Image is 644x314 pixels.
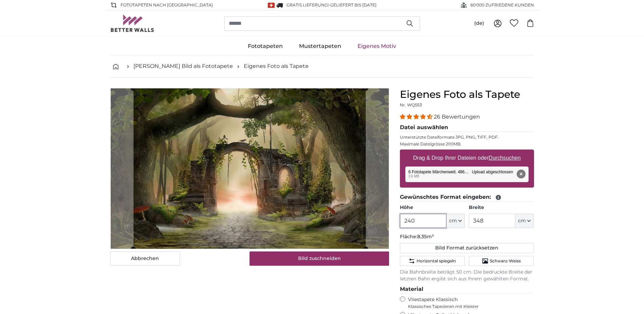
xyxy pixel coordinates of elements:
[400,123,534,132] legend: Datei auswählen
[408,304,528,309] span: Klassisches Tapezieren mit Kleister
[330,2,376,7] span: Geliefert bis [DATE]
[449,217,457,224] span: cm
[434,114,480,120] span: 26 Bewertungen
[400,193,534,202] legend: Gewünschtes Format eingeben:
[400,256,465,266] button: Horizontal spiegeln
[471,2,534,8] span: 60'000 ZUFRIEDENE KUNDEN
[490,258,521,264] span: Schwarz-Weiss
[400,102,422,107] span: Nr. WQ553
[469,256,534,266] button: Schwarz-Weiss
[417,258,456,264] span: Horizontal spiegeln
[400,233,534,240] p: Fläche:
[446,214,465,228] button: cm
[329,2,376,7] span: -
[408,296,528,309] label: Vliestapete Klassisch
[515,214,534,228] button: cm
[110,55,534,77] nav: breadcrumbs
[400,269,534,282] p: Die Bahnbreite beträgt 50 cm. Die bedruckte Breite der letzten Bahn ergibt sich aus Ihrem gewählt...
[400,285,534,294] legend: Material
[110,15,154,32] img: Betterwalls
[400,114,434,120] span: 4.54 stars
[287,2,329,7] span: GRATIS Lieferung!
[400,141,534,147] p: Maximale Dateigrösse 200MB.
[268,3,275,8] img: Schweiz
[469,204,534,211] label: Breite
[250,251,389,266] button: Bild zuschneiden
[410,151,523,165] label: Drag & Drop Ihrer Dateien oder
[400,204,465,211] label: Höhe
[133,62,233,70] a: [PERSON_NAME] Bild als Fototapete
[417,233,434,240] span: 8.35m²
[244,62,309,70] a: Eigenes Foto als Tapete
[349,37,404,55] a: Eigenes Motiv
[400,88,534,101] h1: Eigenes Foto als Tapete
[240,37,291,55] a: Fototapeten
[400,243,534,253] button: Bild Format zurücksetzen
[469,17,490,30] button: (de)
[291,37,349,55] a: Mustertapeten
[518,217,526,224] span: cm
[489,155,520,161] u: Durchsuchen
[121,2,213,8] span: Fototapeten nach [GEOGRAPHIC_DATA]
[400,135,534,140] p: Unterstützte Dateiformate JPG, PNG, TIFF, PDF.
[110,251,180,266] button: Abbrechen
